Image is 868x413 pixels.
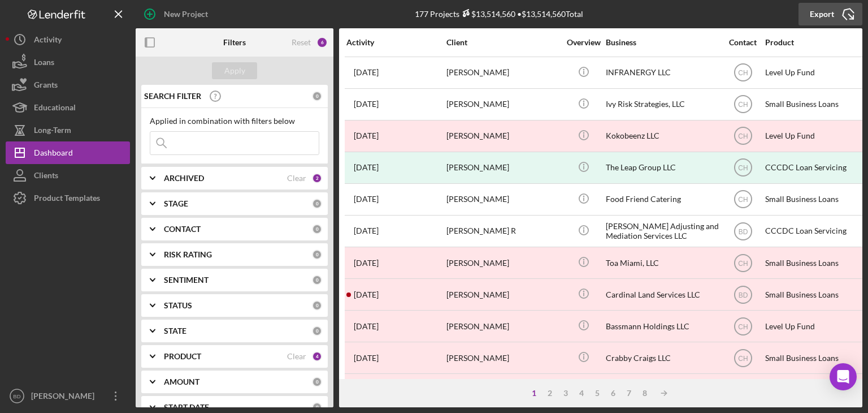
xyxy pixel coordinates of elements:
[738,291,748,299] text: BD
[354,259,379,268] time: 2025-08-17 04:46
[6,119,130,141] button: Long-Term
[798,3,862,25] button: Export
[446,38,559,47] div: Client
[164,3,208,25] div: New Project
[606,375,719,405] div: Elite Pros LLC
[605,389,621,398] div: 6
[164,174,204,183] b: ARCHIVED
[6,141,130,164] button: Dashboard
[164,403,209,412] b: START DATE
[606,216,719,246] div: [PERSON_NAME] Adjusting and Mediation Services LLC
[589,389,605,398] div: 5
[312,326,322,336] div: 0
[446,279,559,309] div: [PERSON_NAME]
[446,121,559,151] div: [PERSON_NAME]
[312,173,322,183] div: 2
[223,38,246,47] b: Filters
[6,51,130,74] button: Loans
[312,249,322,260] div: 0
[606,343,719,373] div: Crabby Craigs LLC
[446,216,559,246] div: [PERSON_NAME] R
[606,121,719,151] div: Kokobeenz LLC
[446,58,559,88] div: [PERSON_NAME]
[738,132,748,140] text: CH
[346,38,445,47] div: Activity
[606,248,719,278] div: Toa Miami, LLC
[830,363,857,390] div: Open Intercom Messenger
[606,58,719,88] div: INFRANERGY LLC
[738,164,748,172] text: CH
[6,74,130,96] button: Grants
[164,377,199,386] b: AMOUNT
[637,389,653,398] div: 8
[558,389,574,398] div: 3
[164,250,212,259] b: RISK RATING
[446,184,559,214] div: [PERSON_NAME]
[606,38,719,47] div: Business
[354,195,379,204] time: 2025-09-26 02:53
[316,37,328,48] div: 6
[354,131,379,140] time: 2025-09-10 04:36
[13,393,20,399] text: BD
[446,343,559,373] div: [PERSON_NAME]
[738,227,748,235] text: BD
[354,226,379,235] time: 2025-06-26 15:58
[621,389,637,398] div: 7
[287,174,306,183] div: Clear
[164,301,192,310] b: STATUS
[354,290,379,299] time: 2025-09-10 15:09
[6,187,130,209] button: Product Templates
[34,28,62,54] div: Activity
[6,96,130,119] button: Educational
[722,38,764,47] div: Contact
[606,89,719,119] div: Ivy Risk Strategies, LLC
[34,96,76,122] div: Educational
[446,375,559,405] div: [PERSON_NAME]
[606,311,719,341] div: Bassmann Holdings LLC
[738,259,748,267] text: CH
[574,389,589,398] div: 4
[354,354,379,363] time: 2025-08-21 14:53
[34,164,58,190] div: Clients
[6,385,130,407] button: BD[PERSON_NAME]
[312,224,322,234] div: 0
[606,279,719,309] div: Cardinal Land Services LLC
[446,248,559,278] div: [PERSON_NAME]
[164,199,188,208] b: STAGE
[738,322,748,330] text: CH
[34,119,71,144] div: Long-Term
[606,184,719,214] div: Food Friend Catering
[738,196,748,204] text: CH
[312,275,322,285] div: 0
[34,141,73,167] div: Dashboard
[354,68,379,77] time: 2025-10-09 19:13
[6,28,130,51] button: Activity
[415,9,583,19] div: 177 Projects • $13,514,560 Total
[606,153,719,183] div: The Leap Group LLC
[738,101,748,109] text: CH
[312,300,322,311] div: 0
[810,3,834,25] div: Export
[312,91,322,101] div: 0
[526,389,542,398] div: 1
[738,354,748,362] text: CH
[738,69,748,77] text: CH
[312,351,322,362] div: 4
[164,276,209,285] b: SENTIMENT
[224,62,245,79] div: Apply
[136,3,219,25] button: New Project
[6,164,130,187] a: Clients
[287,352,306,361] div: Clear
[212,62,257,79] button: Apply
[292,38,311,47] div: Reset
[446,89,559,119] div: [PERSON_NAME]
[446,311,559,341] div: [PERSON_NAME]
[144,92,201,101] b: SEARCH FILTER
[312,402,322,412] div: 0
